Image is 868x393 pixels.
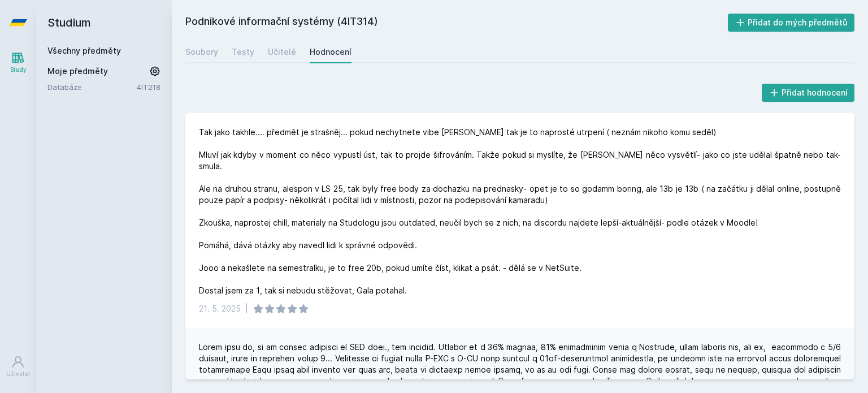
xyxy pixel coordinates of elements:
[185,41,218,63] a: Soubory
[185,46,218,58] div: Soubory
[268,41,296,63] a: Učitelé
[10,66,27,74] div: Study
[47,81,137,93] a: Databáze
[47,46,121,55] a: Všechny předměty
[728,14,855,32] button: Přidat do mých předmětů
[310,41,351,63] a: Hodnocení
[232,46,254,58] div: Testy
[2,349,34,384] a: Uživatel
[199,303,241,314] div: 21. 5. 2025
[310,46,351,58] div: Hodnocení
[185,14,728,32] h2: Podnikové informační systémy (4IT314)
[199,127,841,296] div: Tak jako takhle.... předmět je strašněj... pokud nechytnete vibe [PERSON_NAME] tak je to naprosté...
[268,46,296,58] div: Učitelé
[232,41,254,63] a: Testy
[137,83,160,92] a: 4IT218
[2,45,34,80] a: Study
[6,370,30,378] div: Uživatel
[47,66,108,77] span: Moje předměty
[245,303,248,314] div: |
[762,84,855,102] button: Přidat hodnocení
